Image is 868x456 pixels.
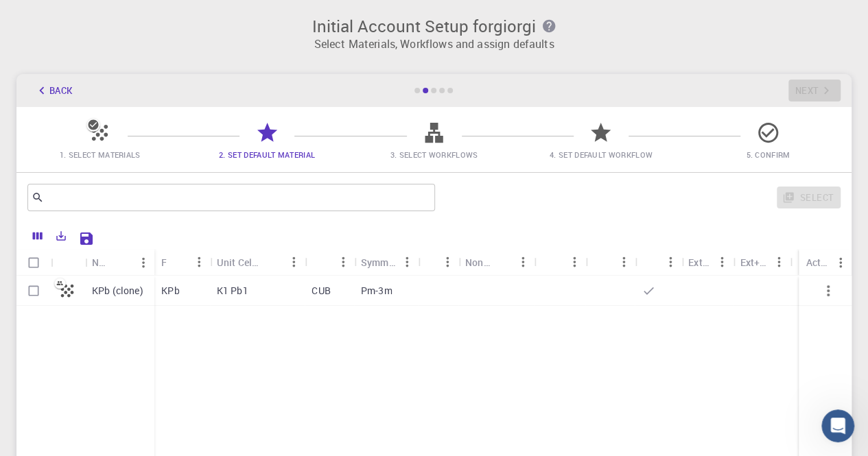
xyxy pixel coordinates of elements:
[635,249,681,276] div: Public
[210,249,305,276] div: Unit Cell Formula
[563,251,585,273] button: Menu
[51,249,85,276] div: Icon
[283,251,305,273] button: Menu
[261,251,283,273] button: Sort
[592,251,614,273] button: Sort
[541,251,563,273] button: Sort
[217,284,248,298] p: K1 Pb1
[25,16,843,36] h3: Initial Account Setup for giorgi
[512,251,534,273] button: Menu
[830,252,852,274] button: Menu
[110,252,132,274] button: Sort
[458,249,535,276] div: Non-periodic
[49,225,73,247] button: Export
[26,225,49,247] button: Columns
[734,249,790,276] div: Ext+web
[490,251,512,273] button: Sort
[92,249,110,276] div: Name
[613,251,635,273] button: Menu
[740,249,769,276] div: Ext+web
[550,149,653,160] span: 4. Set Default Workflow
[219,149,315,160] span: 2. Set Default Material
[166,251,188,273] button: Sort
[585,249,635,276] div: Shared
[154,249,210,276] div: Formula
[688,249,712,276] div: Ext+lnk
[425,251,447,273] button: Sort
[312,284,330,298] p: CUB
[354,249,419,276] div: Symmetry
[799,249,852,276] div: Actions
[465,249,491,276] div: Non-periodic
[361,284,392,298] p: Pm-3m
[659,251,681,273] button: Menu
[746,149,790,160] span: 5. Confirm
[534,249,585,276] div: Default
[27,10,77,22] span: Support
[681,249,734,276] div: Ext+lnk
[92,284,143,298] p: KPb (clone)
[73,225,100,252] button: Save Explorer Settings
[161,249,166,276] div: Formula
[25,36,843,52] p: Select Materials, Workflows and assign defaults
[361,249,397,276] div: Symmetry
[305,249,354,276] div: Lattice
[768,251,790,273] button: Menu
[85,249,154,276] div: Name
[188,251,210,273] button: Menu
[60,149,141,160] span: 1. Select Materials
[390,149,478,160] span: 3. Select Workflows
[27,80,80,101] button: Back
[161,284,179,298] p: KPb
[806,249,830,276] div: Actions
[436,251,458,273] button: Menu
[418,249,458,276] div: Tags
[217,249,261,276] div: Unit Cell Formula
[312,251,333,273] button: Sort
[396,251,418,273] button: Menu
[132,252,154,274] button: Menu
[642,251,664,273] button: Sort
[332,251,354,273] button: Menu
[821,409,854,442] iframe: Intercom live chat
[712,251,734,273] button: Menu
